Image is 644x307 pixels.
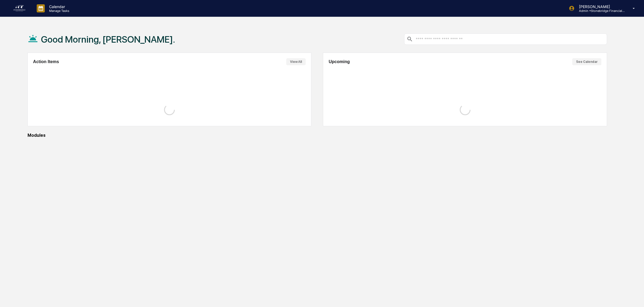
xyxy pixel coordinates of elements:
p: Manage Tasks [45,9,72,13]
button: View All [286,58,306,65]
p: [PERSON_NAME] [575,4,625,9]
div: Modules [28,133,607,138]
p: Calendar [45,4,72,9]
h2: Upcoming [329,59,350,64]
p: Admin • Stonebridge Financial Group [575,9,625,13]
img: logo [13,4,26,13]
h2: Action Items [33,59,59,64]
h1: Good Morning, [PERSON_NAME]. [41,34,175,45]
button: See Calendar [572,58,601,65]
